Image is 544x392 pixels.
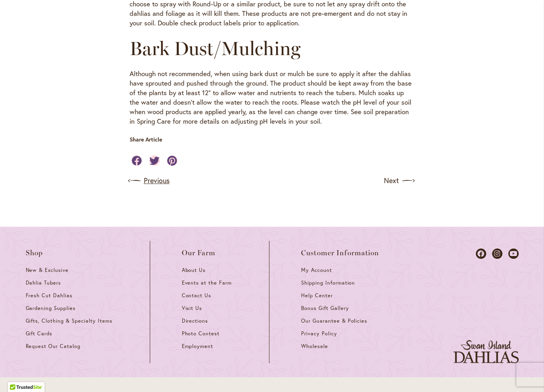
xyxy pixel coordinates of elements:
a: Previous [130,174,170,187]
span: Directions [182,317,208,324]
span: Events at the Farm [182,279,232,286]
span: Employment [182,343,214,350]
a: Share on Pinterest [167,155,178,166]
a: Dahlias on Youtube [508,249,519,259]
span: Privacy Policy [301,330,337,337]
span: My Account [301,267,332,273]
a: Next [384,174,415,187]
span: Customer Information [301,249,380,257]
h2: Bark Dust/Mulching [130,37,415,59]
img: arrow icon [402,174,415,187]
span: Wholesale [301,343,328,350]
span: Gift Cards [26,330,53,337]
span: Our Guarantee & Policies [301,317,367,324]
span: Help Center [301,292,333,299]
img: arrow icon [128,174,141,187]
span: About Us [182,267,206,273]
a: Dahlias on Instagram [492,249,502,259]
span: Shop [26,249,43,257]
a: Share on Facebook [132,155,142,166]
span: Gardening Supplies [26,305,76,312]
p: Although not recommended, when using bark dust or mulch be sure to apply it after the dahlias hav... [130,69,415,126]
a: Dahlias on Facebook [476,249,486,259]
p: Share Article [130,136,174,143]
span: Photo Contest [182,330,220,337]
span: Shipping Information [301,279,355,286]
span: Fresh Cut Dahlias [26,292,73,299]
span: Request Our Catalog [26,343,80,350]
span: Gifts, Clothing & Specialty Items [26,317,113,324]
span: Visit Us [182,305,202,312]
span: Bonus Gift Gallery [301,305,349,312]
span: Contact Us [182,292,212,299]
span: Dahlia Tubers [26,279,61,286]
span: Our Farm [182,249,216,257]
a: Share on Twitter [149,155,160,166]
span: New & Exclusive [26,267,69,273]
